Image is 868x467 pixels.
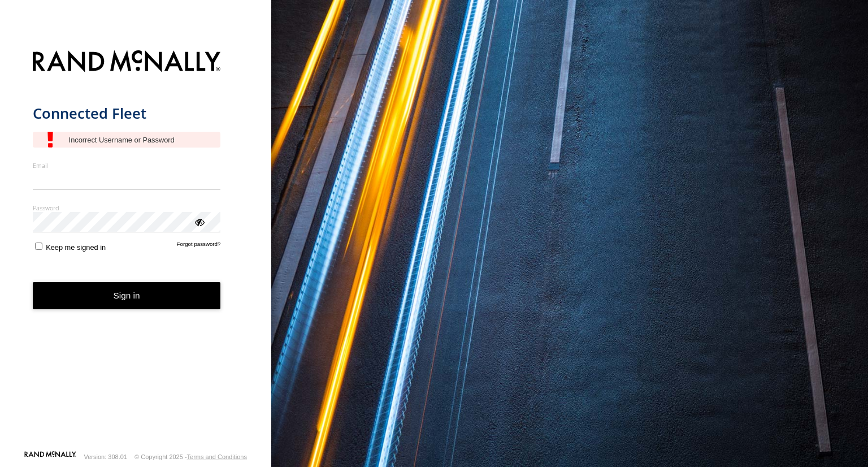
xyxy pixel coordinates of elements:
button: Sign in [33,282,221,310]
h1: Connected Fleet [33,104,221,123]
input: Keep me signed in [35,243,42,250]
a: Visit our Website [24,451,76,462]
img: Rand McNally [33,48,221,77]
div: Version: 308.01 [84,453,127,460]
a: Forgot password? [177,241,221,252]
label: Email [33,161,221,170]
span: Keep me signed in [46,243,106,252]
div: ViewPassword [193,216,205,227]
a: Terms and Conditions [187,453,247,460]
form: main [33,44,239,450]
div: © Copyright 2025 - [134,453,247,460]
label: Password [33,204,221,212]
